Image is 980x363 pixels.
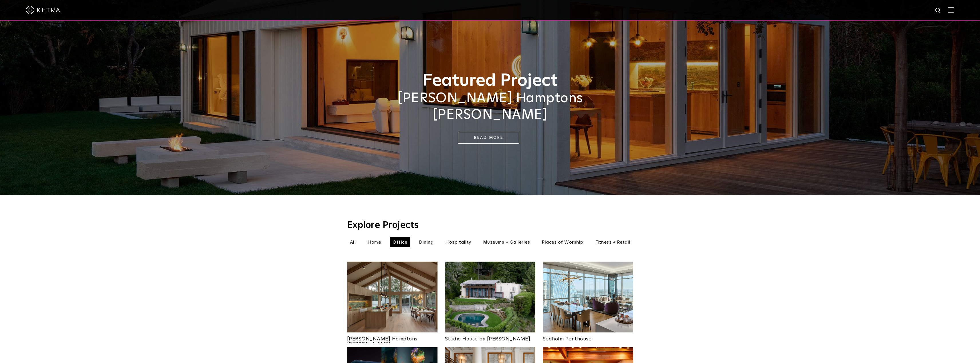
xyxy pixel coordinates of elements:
[347,332,437,347] a: [PERSON_NAME] Hamptons [PERSON_NAME]
[442,237,474,247] li: Hospitality
[948,7,954,13] img: Hamburger%20Nav.svg
[458,132,519,144] a: Read More
[347,221,633,230] h3: Explore Projects
[26,6,60,14] img: ketra-logo-2019-white
[445,332,535,342] a: Studio House by [PERSON_NAME]
[480,237,533,247] li: Museums + Galleries
[347,71,633,90] h1: Featured Project
[416,237,436,247] li: Dining
[935,7,942,14] img: search icon
[543,262,633,332] img: Project_Landing_Thumbnail-2022smaller
[347,90,633,123] h2: [PERSON_NAME] Hamptons [PERSON_NAME]
[365,237,384,247] li: Home
[390,237,410,247] li: Office
[347,237,359,247] li: All
[539,237,586,247] li: Places of Worship
[445,262,535,332] img: An aerial view of Olson Kundig's Studio House in Seattle
[347,262,437,332] img: Project_Landing_Thumbnail-2021
[543,332,633,342] a: Seaholm Penthouse
[592,237,633,247] li: Fitness + Retail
